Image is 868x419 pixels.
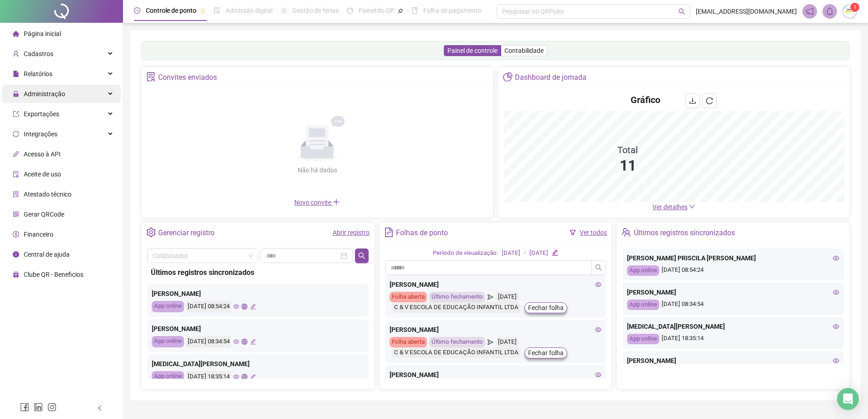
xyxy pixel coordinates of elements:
[233,339,239,345] span: eye
[595,264,602,271] span: search
[358,252,365,259] span: search
[24,70,52,78] span: Relatórios
[429,337,485,347] div: Último fechamento
[411,7,418,14] span: book
[826,7,834,16] span: bell
[529,248,548,258] div: [DATE]
[13,71,19,77] span: file
[151,267,365,278] div: Últimos registros sincronizados
[152,301,184,312] div: App online
[152,371,184,383] div: App online
[696,6,797,16] span: [EMAIL_ADDRESS][DOMAIN_NAME]
[34,403,43,412] span: linkedin
[250,374,256,380] span: edit
[390,325,602,335] div: [PERSON_NAME]
[146,7,196,14] span: Controle de ponto
[214,7,220,14] span: file-done
[390,279,602,290] div: [PERSON_NAME]
[627,265,839,276] div: [DATE] 08:54:24
[515,70,586,85] div: Dashboard de jornada
[24,90,65,98] span: Administração
[152,359,364,369] div: [MEDICAL_DATA][PERSON_NAME]
[241,374,247,380] span: global
[627,321,839,331] div: [MEDICAL_DATA][PERSON_NAME]
[152,289,364,299] div: [PERSON_NAME]
[634,225,735,241] div: Últimos registros sincronizados
[13,111,19,117] span: export
[47,403,56,412] span: instagram
[398,8,403,14] span: pushpin
[13,251,19,258] span: info-circle
[595,281,601,288] span: eye
[524,248,526,258] div: -
[833,357,839,364] span: eye
[627,356,839,366] div: [PERSON_NAME]
[528,303,564,313] span: Fechar folha
[24,50,53,57] span: Cadastros
[627,300,839,310] div: [DATE] 08:34:54
[627,334,839,344] div: [DATE] 18:35:14
[853,4,857,10] span: 1
[652,203,688,211] span: Ver detalhes
[429,292,485,302] div: Último fechamento
[13,91,19,97] span: lock
[678,8,685,15] span: search
[488,337,493,347] span: send
[837,388,859,410] div: Open Intercom Messenger
[233,304,239,310] span: eye
[552,249,558,255] span: edit
[850,3,859,12] sup: Atualize o seu contato no menu Meus Dados
[528,348,564,358] span: Fechar folha
[627,300,659,310] div: App online
[186,371,231,383] div: [DATE] 18:35:14
[13,271,19,278] span: gift
[384,228,394,237] span: file-text
[423,7,482,14] span: Folha de pagamento
[13,231,19,238] span: dollar
[347,7,353,14] span: dashboard
[833,289,839,295] span: eye
[392,347,521,358] div: C & V ESCOLA DE EDUCAÇÃO INFANTIL LTDA
[13,171,19,177] span: audit
[390,370,602,380] div: [PERSON_NAME]
[333,198,340,206] span: plus
[13,151,19,157] span: api
[294,199,340,206] span: Novo convite
[502,248,520,258] div: [DATE]
[652,203,695,211] a: Ver detalhes down
[24,271,83,278] span: Clube QR - Beneficios
[631,93,660,106] h4: Gráfico
[392,302,521,313] div: C & V ESCOLA DE EDUCAÇÃO INFANTIL LTDA
[13,191,19,197] span: solution
[24,130,57,138] span: Integrações
[627,265,659,276] div: App online
[396,225,448,241] div: Folhas de ponto
[488,292,493,302] span: send
[595,326,601,333] span: eye
[447,47,498,54] span: Painel de controle
[200,8,205,14] span: pushpin
[595,372,601,378] span: eye
[24,251,70,258] span: Central de ajuda
[146,72,156,82] span: solution
[333,229,370,236] a: Abrir registro
[275,165,359,175] div: Não há dados
[20,403,29,412] span: facebook
[152,324,364,334] div: [PERSON_NAME]
[226,7,272,14] span: Admissão digital
[134,7,140,14] span: clock-circle
[293,7,339,14] span: Gestão de férias
[433,248,498,258] div: Período de visualização:
[24,150,61,158] span: Acesso à API
[146,228,156,237] span: setting
[24,171,61,178] span: Aceite de uso
[689,97,696,104] span: download
[627,253,839,263] div: [PERSON_NAME] PRISCILA [PERSON_NAME]
[186,336,231,347] div: [DATE] 08:34:54
[843,5,857,18] img: 71702
[496,337,519,347] div: [DATE]
[580,229,607,236] a: Ver todos
[24,231,53,238] span: Financeiro
[627,287,839,297] div: [PERSON_NAME]
[359,7,394,14] span: Painel do DP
